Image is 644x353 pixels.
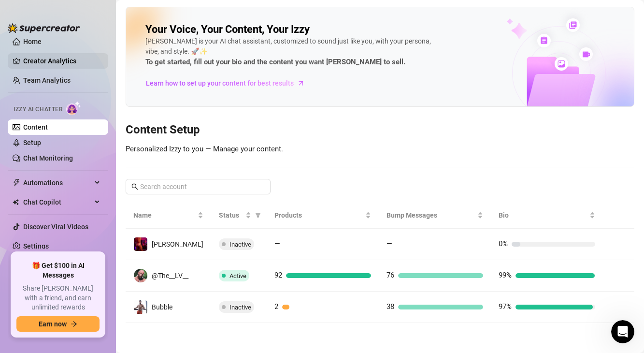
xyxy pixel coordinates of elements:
[16,316,100,332] button: Earn nowarrow-right
[152,303,172,311] span: Bubble
[58,284,135,292] a: Open in help center
[253,208,263,222] span: filter
[14,105,62,114] span: Izzy AI Chatter
[386,271,394,279] span: 76
[152,272,188,279] span: @The__LV__
[499,302,512,311] span: 97%
[219,210,243,221] span: Status
[16,284,100,312] span: Share [PERSON_NAME] with a friend, and earn unlimited rewards
[23,154,73,162] a: Chat Monitoring
[386,302,394,311] span: 38
[151,4,170,22] button: Expand window
[145,75,312,91] a: Learn how to set up your content for best results
[379,202,491,229] th: Bump Messages
[6,4,25,22] button: go back
[131,183,138,190] span: search
[23,194,92,210] span: Chat Copilot
[140,181,257,192] input: Search account
[23,76,71,84] a: Team Analytics
[145,58,405,66] strong: To get started, fill out your bio and the content you want [PERSON_NAME] to sell.
[229,304,251,311] span: Inactive
[499,271,512,279] span: 99%
[126,202,211,229] th: Name
[274,210,363,221] span: Products
[23,242,49,250] a: Settings
[134,269,147,282] img: @The__LV__
[491,202,603,229] th: Bio
[499,239,508,248] span: 0%
[267,202,379,229] th: Products
[66,101,81,115] img: AI Chatter
[39,320,67,328] span: Earn now
[145,23,310,36] h2: Your Voice, Your Content, Your Izzy
[59,253,84,272] span: disappointed reaction
[255,212,261,218] span: filter
[23,175,92,191] span: Automations
[71,321,77,327] span: arrow-right
[274,239,280,248] span: —
[109,253,134,272] span: smiley reaction
[84,253,109,272] span: neutral face reaction
[296,78,306,88] span: arrow-right
[386,210,475,221] span: Bump Messages
[146,78,294,88] span: Learn how to set up your content for best results
[126,145,283,153] span: Personalized Izzy to you — Manage your content.
[229,241,251,248] span: Inactive
[23,53,100,69] a: Creator Analytics
[64,253,78,272] span: 😞
[13,199,19,206] img: Chat Copilot
[134,300,147,314] img: Bubble
[133,210,196,221] span: Name
[170,4,187,21] div: Close
[274,271,282,279] span: 92
[386,239,392,248] span: —
[89,253,103,272] span: 😐
[114,253,129,272] span: 😃
[274,302,278,311] span: 2
[229,272,246,279] span: Active
[8,23,80,33] img: logo-BBDzfeDw.svg
[126,122,634,138] h3: Content Setup
[16,261,100,280] span: 🎁 Get $100 in AI Messages
[611,320,634,343] iframe: Intercom live chat
[13,179,20,187] span: thunderbolt
[152,240,203,248] span: [PERSON_NAME]
[145,36,435,68] div: [PERSON_NAME] is your AI chat assistant, customized to sound just like you, with your persona, vi...
[499,210,587,221] span: Bio
[23,38,42,45] a: Home
[23,123,48,131] a: Content
[23,223,88,231] a: Discover Viral Videos
[134,237,147,251] img: Felix
[211,202,267,229] th: Status
[23,139,41,147] a: Setup
[12,243,182,254] div: Did this answer your question?
[484,8,634,106] img: ai-chatter-content-library-cLFOSyPT.png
